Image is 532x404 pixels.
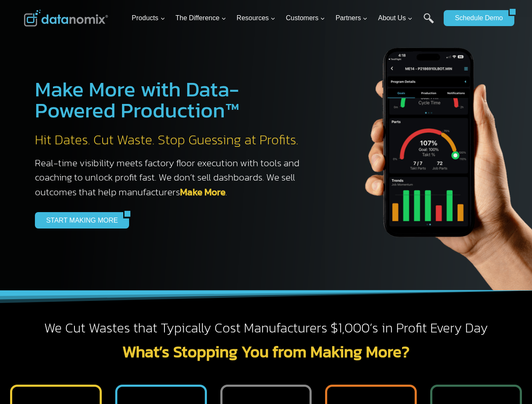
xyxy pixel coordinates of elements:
[444,10,508,26] a: Schedule Demo
[35,79,308,121] h1: Make More with Data-Powered Production™
[24,344,508,360] h2: What’s Stopping You from Making More?
[286,13,325,24] span: Customers
[132,13,165,24] span: Products
[336,13,368,24] span: Partners
[24,319,508,337] h2: We Cut Wastes that Typically Cost Manufacturers $1,000’s in Profit Every Day
[175,13,226,24] span: The Difference
[35,131,308,149] h2: Hit Dates. Cut Waste. Stop Guessing at Profits.
[378,13,413,24] span: About Us
[128,5,439,32] nav: Primary Navigation
[35,212,124,228] a: START MAKING MORE
[4,255,139,400] iframe: Popup CTA
[180,185,225,199] a: Make More
[237,13,275,24] span: Resources
[35,156,308,199] h3: Real-time visibility meets factory floor execution with tools and coaching to unlock profit fast....
[423,13,434,32] a: Search
[24,10,108,27] img: Datanomix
